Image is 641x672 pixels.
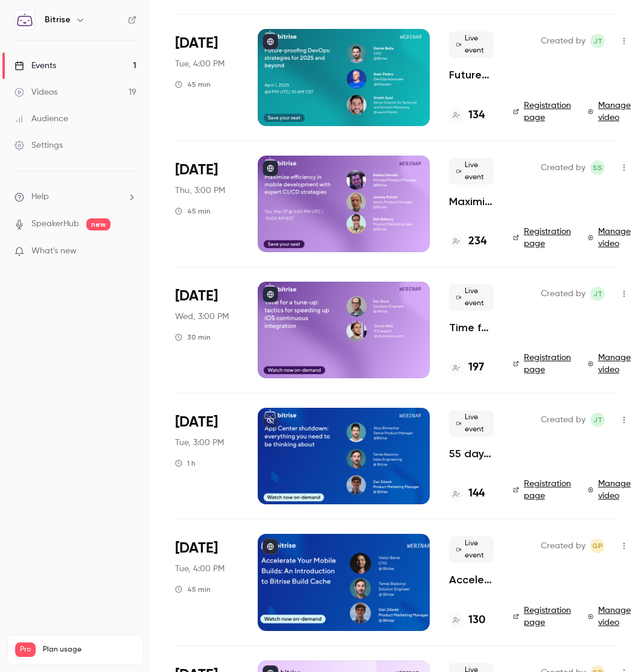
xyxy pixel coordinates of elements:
span: Wed, 3:00 PM [175,311,229,323]
span: Seb Sidbury [590,160,605,175]
a: 197 [449,360,484,376]
span: [DATE] [175,539,218,558]
div: Mar 5 Wed, 3:00 PM (Europe/London) [175,282,238,378]
span: Thu, 3:00 PM [175,185,225,197]
a: Manage video [588,478,634,502]
iframe: Noticeable Trigger [122,246,136,257]
a: SpeakerHub [31,218,79,230]
a: Time for a tune-up: tactics for speeding up iOS continuous integration [449,320,494,335]
div: Dec 3 Tue, 11:00 AM (America/New York) [175,534,238,630]
span: JT [593,34,602,48]
span: Created by [541,160,585,175]
a: 134 [449,107,485,124]
span: JT [593,287,602,301]
span: [DATE] [175,34,218,53]
div: Audience [14,113,68,125]
span: Created by [541,287,585,301]
a: 144 [449,486,485,502]
div: 45 min [175,80,211,89]
a: Registration page [513,478,573,502]
h4: 197 [468,360,484,376]
div: Videos [14,86,57,98]
span: Created by [541,34,585,48]
a: Manage video [588,100,634,124]
a: 130 [449,612,485,629]
a: Future-proofing DevOps: strategies for 2025 and beyond [449,68,494,82]
li: help-dropdown-opener [14,191,136,203]
div: Apr 1 Tue, 4:00 PM (Europe/London) [175,29,238,125]
span: [DATE] [175,160,218,180]
img: Bitrise [15,10,34,30]
a: Registration page [513,604,573,629]
h6: Bitrise [45,14,71,26]
span: Pro [15,642,36,657]
span: Live event [449,158,494,185]
div: 30 min [175,332,211,342]
span: Live event [449,536,494,563]
div: Mar 27 Thu, 3:00 PM (Europe/London) [175,156,238,252]
span: Jess Thompson [590,287,605,301]
div: 45 min [175,585,211,594]
div: Settings [14,139,63,151]
a: Registration page [513,352,573,376]
a: Accelerate Your Mobile Builds: An Introduction to Bitrise Build Cache [449,572,494,587]
span: SS [593,160,602,175]
div: Events [14,60,56,72]
div: 1 h [175,458,196,468]
a: Manage video [588,226,634,250]
span: Live event [449,284,494,311]
span: What's new [31,245,77,258]
span: Tue, 3:00 PM [175,437,224,449]
div: Feb 4 Tue, 3:00 PM (Europe/London) [175,408,238,504]
span: Jess Thompson [590,34,605,48]
h4: 144 [468,486,485,502]
span: Created by [541,539,585,553]
span: JT [593,413,602,427]
a: Registration page [513,100,573,124]
a: 55 days to App Center shutdown: everything you need to be thinking about [449,446,494,461]
a: 234 [449,233,486,250]
span: new [86,218,110,230]
div: 45 min [175,206,211,216]
a: Manage video [588,352,634,376]
h4: 134 [468,107,485,124]
span: Live event [449,31,494,58]
h4: 234 [468,233,486,250]
a: Maximize efficiency in mobile development with expert CI/CD strategies [449,194,494,209]
span: [DATE] [175,413,218,432]
span: Gianna Papagni [590,539,605,553]
span: [DATE] [175,287,218,306]
span: GP [592,539,603,553]
a: Manage video [588,604,634,629]
span: Tue, 4:00 PM [175,563,225,575]
span: Created by [541,413,585,427]
span: Help [31,191,49,203]
span: Tue, 4:00 PM [175,58,225,70]
span: Jess Thompson [590,413,605,427]
h4: 130 [468,612,485,629]
span: Live event [449,410,494,437]
span: Plan usage [43,645,136,655]
a: Registration page [513,226,573,250]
